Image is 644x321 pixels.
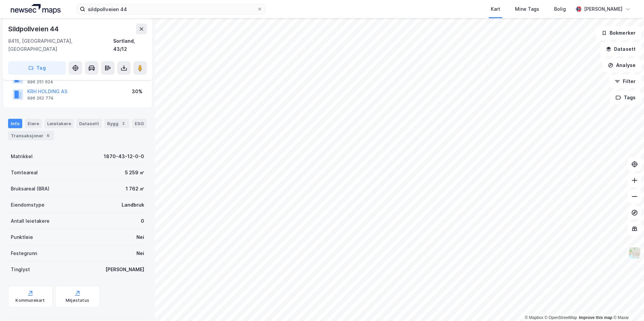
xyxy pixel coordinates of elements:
[8,119,22,128] div: Info
[554,5,566,13] div: Bolig
[11,169,38,177] div: Tomteareal
[125,169,144,177] div: 5 259 ㎡
[136,233,144,241] div: Nei
[600,42,641,56] button: Datasett
[45,132,52,139] div: 6
[610,91,641,104] button: Tags
[105,265,144,274] div: [PERSON_NAME]
[8,37,113,53] div: 8415, [GEOGRAPHIC_DATA], [GEOGRAPHIC_DATA]
[104,119,129,128] div: Bygg
[579,315,612,320] a: Improve this map
[85,4,257,14] input: Søk på adresse, matrikkel, gårdeiere, leietakere eller personer
[8,131,54,140] div: Transaksjoner
[25,119,42,128] div: Eiere
[491,5,500,13] div: Kart
[141,217,144,225] div: 0
[27,79,53,85] div: 996 251 624
[122,201,144,209] div: Landbruk
[525,315,543,320] a: Mapbox
[27,96,54,101] div: 996 262 774
[11,265,30,274] div: Tinglyst
[596,26,641,40] button: Bokmerker
[44,119,74,128] div: Leietakere
[11,201,44,209] div: Eiendomstype
[11,233,33,241] div: Punktleie
[11,249,37,257] div: Festegrunn
[610,289,644,321] iframe: Chat Widget
[609,75,641,88] button: Filter
[76,119,102,128] div: Datasett
[515,5,539,13] div: Mine Tags
[126,185,144,193] div: 1 762 ㎡
[602,59,641,72] button: Analyse
[11,185,50,193] div: Bruksareal (BRA)
[11,4,61,14] img: logo.a4113a55bc3d86da70a041830d287a7e.svg
[8,61,66,75] button: Tag
[132,119,147,128] div: ESG
[66,298,89,303] div: Miljøstatus
[113,37,147,53] div: Sortland, 43/12
[132,87,142,96] div: 30%
[15,298,45,303] div: Kommunekart
[136,249,144,257] div: Nei
[120,120,127,127] div: 2
[584,5,622,13] div: [PERSON_NAME]
[8,24,60,34] div: Sildpollveien 44
[11,217,50,225] div: Antall leietakere
[628,247,641,259] img: Z
[545,315,577,320] a: OpenStreetMap
[104,152,144,160] div: 1870-43-12-0-0
[610,289,644,321] div: Kontrollprogram for chat
[11,152,33,160] div: Matrikkel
